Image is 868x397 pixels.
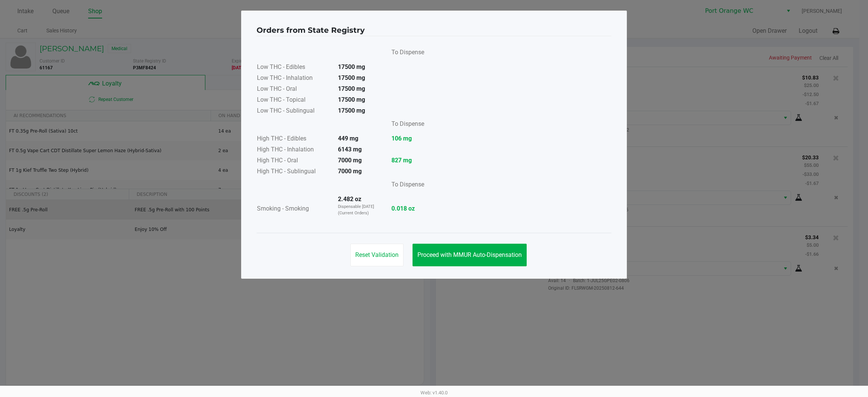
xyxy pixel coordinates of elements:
strong: 17500 mg [338,63,365,70]
strong: 106 mg [391,134,424,143]
td: To Dispense [385,45,425,62]
h4: Orders from State Registry [257,24,365,36]
td: High THC - Sublingual [257,166,332,177]
strong: 449 mg [338,135,358,142]
p: Dispensable [DATE] (Current Orders) [338,204,379,216]
strong: 17500 mg [338,85,365,92]
strong: 2.482 oz [338,195,361,203]
span: Proceed with MMUR Auto-Dispensation [417,251,522,258]
td: To Dispense [385,177,425,194]
td: Low THC - Sublingual [257,106,332,117]
td: High THC - Inhalation [257,145,332,156]
td: High THC - Oral [257,156,332,166]
strong: 17500 mg [338,107,365,114]
td: Low THC - Topical [257,95,332,106]
span: Web: v1.40.0 [420,390,448,395]
button: Proceed with MMUR Auto-Dispensation [413,244,527,266]
td: To Dispense [385,117,425,134]
strong: 827 mg [391,156,424,165]
strong: 0.018 oz [391,204,424,213]
strong: 17500 mg [338,74,365,81]
td: Smoking - Smoking [257,194,332,224]
button: Reset Validation [350,244,403,266]
td: Low THC - Inhalation [257,73,332,84]
td: Low THC - Edibles [257,62,332,73]
strong: 6143 mg [338,146,362,153]
strong: 17500 mg [338,96,365,103]
strong: 7000 mg [338,168,362,175]
strong: 7000 mg [338,157,362,164]
td: High THC - Edibles [257,134,332,145]
span: Reset Validation [355,251,399,258]
td: Low THC - Oral [257,84,332,95]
